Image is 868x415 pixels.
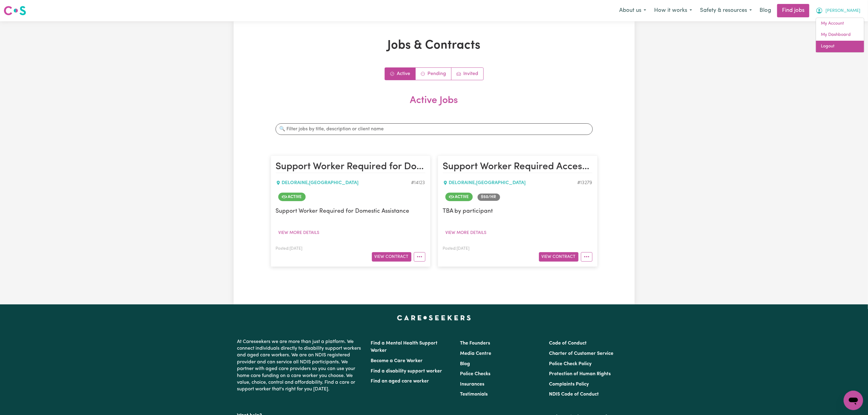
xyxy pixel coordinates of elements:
[371,379,429,384] a: Find an aged care worker
[549,351,613,356] a: Charter of Customer Service
[445,193,473,201] span: Job is active
[443,179,578,187] div: DELORAINE , [GEOGRAPHIC_DATA]
[549,362,592,366] a: Police Check Policy
[276,228,322,238] button: View more details
[816,18,864,29] a: My Account
[443,247,470,251] span: Posted: [DATE]
[276,161,425,173] h2: Support Worker Required for Domestic Assistance
[371,358,423,363] a: Become a Care Worker
[278,193,306,201] span: Job is active
[411,179,425,187] div: Job ID #14123
[460,362,470,366] a: Blog
[460,341,490,346] a: The Founders
[578,179,592,187] div: Job ID #13279
[443,207,592,216] p: TBA by participant
[276,123,593,135] input: 🔍 Filter jobs by title, description or client name
[443,161,592,173] h2: Support Worker Required Access Community Social and Rec Activity
[371,369,442,374] a: Find a disability support worker
[460,382,484,387] a: Insurances
[756,4,775,17] a: Blog
[615,4,650,17] button: About us
[812,4,864,17] button: My Account
[443,228,489,238] button: View more details
[696,4,756,17] button: Safety & resources
[650,4,696,17] button: How it works
[539,252,578,262] button: View Contract
[276,207,425,216] p: Support Worker Required for Domestic Assistance
[825,8,860,14] span: [PERSON_NAME]
[276,179,411,187] div: DELORAINE , [GEOGRAPHIC_DATA]
[271,95,598,116] h2: Active Jobs
[397,315,471,320] a: Careseekers home page
[460,351,491,356] a: Media Centre
[416,68,451,80] a: Contracts pending review
[385,68,416,80] a: Active jobs
[581,252,592,262] button: More options
[844,391,863,410] iframe: Button to launch messaging window, conversation in progress
[816,18,864,53] div: My Account
[478,194,500,201] span: Job rate per hour
[4,4,26,18] a: Careseekers logo
[414,252,425,262] button: More options
[549,372,611,376] a: Protection of Human Rights
[549,392,599,397] a: NDIS Code of Conduct
[549,341,587,346] a: Code of Conduct
[460,372,490,376] a: Police Checks
[371,341,438,353] a: Find a Mental Health Support Worker
[549,382,589,387] a: Complaints Policy
[276,247,303,251] span: Posted: [DATE]
[460,392,488,397] a: Testimonials
[816,41,864,52] a: Logout
[816,29,864,41] a: My Dashboard
[4,5,26,16] img: Careseekers logo
[372,252,411,262] button: View Contract
[777,4,809,17] a: Find jobs
[237,336,364,395] p: At Careseekers we are more than just a platform. We connect individuals directly to disability su...
[271,38,598,53] h1: Jobs & Contracts
[451,68,483,80] a: Job invitations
